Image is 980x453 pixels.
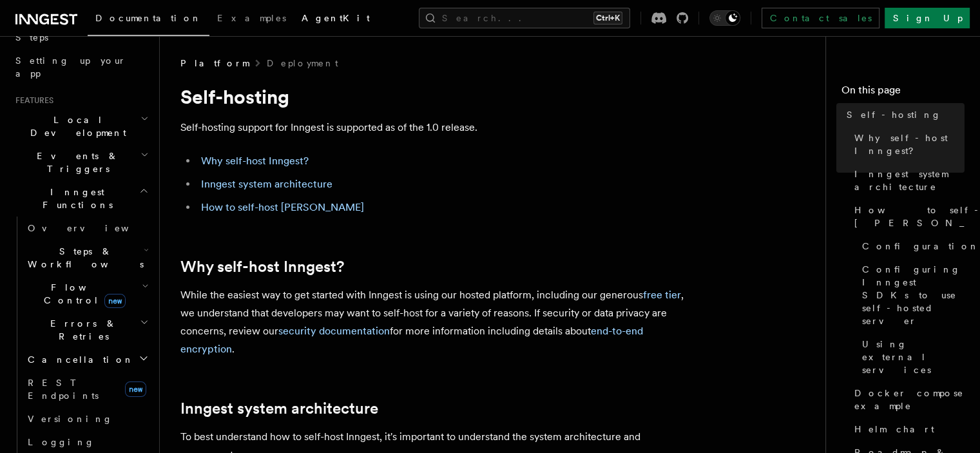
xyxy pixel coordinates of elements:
[28,223,160,233] span: Overview
[294,4,378,35] a: AgentKit
[841,82,965,103] h4: On this page
[180,400,378,418] a: Inngest system architecture
[643,289,681,301] a: free tier
[854,131,965,157] span: Why self-host Inngest?
[857,333,965,381] a: Using external services
[28,378,99,401] span: REST Endpoints
[10,186,139,211] span: Inngest Functions
[180,85,696,108] h1: Self-hosting
[10,180,151,217] button: Inngest Functions
[849,381,965,418] a: Docker compose example
[23,317,140,343] span: Errors & Retries
[857,235,965,258] a: Configuration
[180,258,344,276] a: Why self-host Inngest?
[302,13,370,23] span: AgentKit
[28,437,95,447] span: Logging
[104,294,126,308] span: new
[849,162,965,198] a: Inngest system architecture
[23,240,151,276] button: Steps & Workflows
[201,178,332,190] a: Inngest system architecture
[854,423,934,436] span: Helm chart
[419,8,630,28] button: Search...Ctrl+K
[10,49,151,85] a: Setting up your app
[709,10,740,26] button: Toggle dark mode
[267,57,338,70] a: Deployment
[854,168,965,193] span: Inngest system architecture
[180,119,696,137] p: Self-hosting support for Inngest is supported as of the 1.0 release.
[201,155,309,167] a: Why self-host Inngest?
[849,126,965,162] a: Why self-host Inngest?
[217,13,286,23] span: Examples
[854,387,965,412] span: Docker compose example
[23,281,142,307] span: Flow Control
[10,149,140,175] span: Events & Triggers
[762,8,879,28] a: Contact sales
[10,144,151,180] button: Events & Triggers
[180,57,249,70] span: Platform
[593,12,622,24] kbd: Ctrl+K
[862,263,965,327] span: Configuring Inngest SDKs to use self-hosted server
[857,258,965,333] a: Configuring Inngest SDKs to use self-hosted server
[95,13,202,23] span: Documentation
[847,108,941,121] span: Self-hosting
[28,414,113,424] span: Versioning
[23,245,144,271] span: Steps & Workflows
[10,113,140,139] span: Local Development
[849,418,965,441] a: Helm chart
[885,8,970,28] a: Sign Up
[23,217,151,240] a: Overview
[88,4,209,36] a: Documentation
[10,95,53,106] span: Features
[180,286,696,358] p: While the easiest way to get started with Inngest is using our hosted platform, including our gen...
[23,353,134,366] span: Cancellation
[849,198,965,235] a: How to self-host [PERSON_NAME]
[278,325,390,337] a: security documentation
[23,371,151,407] a: REST Endpointsnew
[209,4,294,35] a: Examples
[23,407,151,430] a: Versioning
[862,338,965,376] span: Using external services
[23,348,151,371] button: Cancellation
[841,103,965,126] a: Self-hosting
[201,201,364,213] a: How to self-host [PERSON_NAME]
[125,381,146,397] span: new
[23,276,151,312] button: Flow Controlnew
[15,55,126,79] span: Setting up your app
[862,240,979,253] span: Configuration
[23,312,151,348] button: Errors & Retries
[10,108,151,144] button: Local Development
